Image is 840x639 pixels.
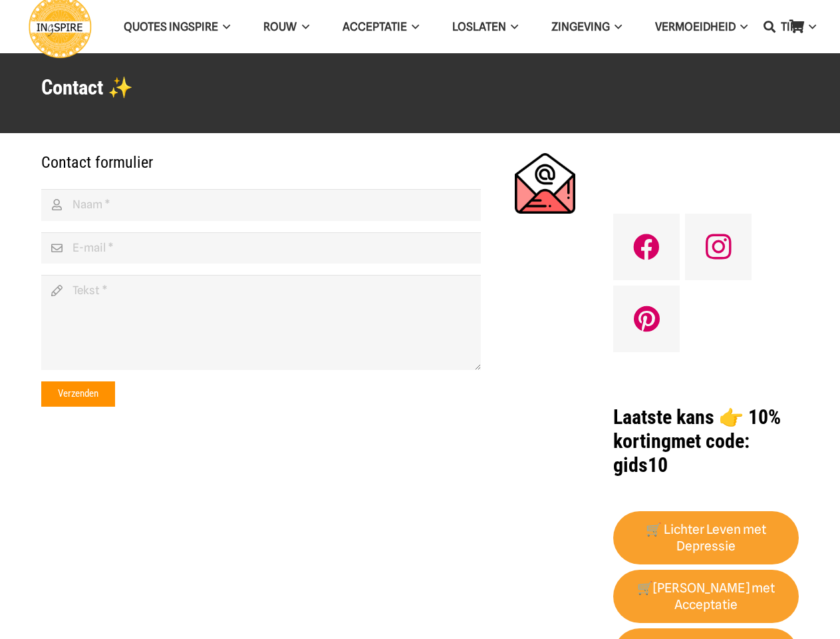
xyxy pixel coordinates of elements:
a: Zoeken [756,10,783,43]
img: Kom in contact met het team van Ingspire [515,153,575,214]
a: VERMOEIDHEIDVERMOEIDHEID Menu [638,10,764,44]
span: TIPS [781,20,803,33]
span: ROUW [263,20,297,33]
a: ROUWROUW Menu [247,10,325,44]
span: VERMOEIDHEID [655,20,736,33]
span: TIPS Menu [803,10,815,43]
span: Loslaten [452,20,506,33]
a: LoslatenLoslaten Menu [436,10,535,44]
h2: Contact formulier [41,153,481,172]
span: Acceptatie [343,20,407,33]
button: Verzenden [41,381,116,407]
a: Facebook [613,214,680,280]
h1: met code: gids10 [613,405,799,477]
strong: Laatste kans 👉 10% korting [613,405,781,453]
a: TIPSTIPS Menu [764,10,832,44]
a: 🛒[PERSON_NAME] met Acceptatie [613,570,799,623]
span: QUOTES INGSPIRE Menu [218,10,230,43]
span: Loslaten Menu [506,10,518,43]
span: VERMOEIDHEID Menu [736,10,748,43]
textarea: Tekst [41,275,481,370]
strong: 🛒 Lichter Leven met Depressie [646,522,766,554]
strong: 🛒[PERSON_NAME] met Acceptatie [637,580,775,612]
h1: Contact ✨ [41,76,404,101]
a: QUOTES INGSPIREQUOTES INGSPIRE Menu [107,10,247,44]
span: Zingeving Menu [610,10,622,43]
span: Acceptatie Menu [407,10,419,43]
a: AcceptatieAcceptatie Menu [326,10,436,44]
span: Verzenden [58,388,98,399]
span: ROUW Menu [297,10,309,43]
span: Zingeving [551,20,610,33]
a: 🛒 Lichter Leven met Depressie [613,511,799,564]
a: Pinterest [613,286,680,352]
input: E-mail [41,232,481,264]
a: ZingevingZingeving Menu [535,10,638,44]
a: Instagram [685,214,752,280]
input: Naam [41,189,481,221]
span: QUOTES INGSPIRE [124,20,218,33]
